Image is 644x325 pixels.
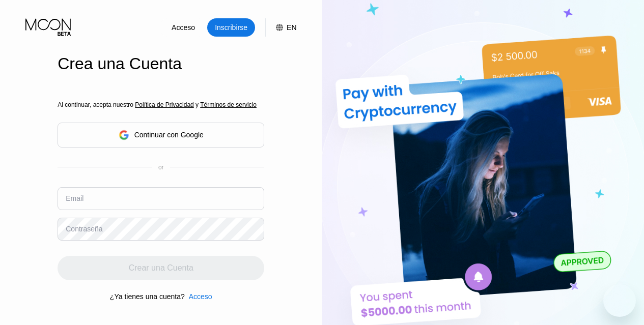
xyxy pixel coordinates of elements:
[214,22,248,33] div: Inscribirse
[194,101,200,108] span: y
[58,123,264,147] div: Continuar con Google
[265,18,296,37] div: EN
[158,164,164,171] div: or
[135,101,193,108] span: Política de Privacidad
[171,22,196,33] div: Acceso
[287,23,296,32] div: EN
[185,292,212,301] div: Acceso
[58,101,264,108] div: Al continuar, acepta nuestro
[66,194,83,202] div: Email
[134,131,204,139] div: Continuar con Google
[58,54,264,73] div: Crea una Cuenta
[110,292,185,301] div: ¿Ya tienes una cuenta?
[207,18,255,37] div: Inscribirse
[189,292,212,301] div: Acceso
[603,284,636,317] iframe: Botón para iniciar la ventana de mensajería
[66,225,102,233] div: Contraseña
[159,18,207,37] div: Acceso
[200,101,257,108] span: Términos de servicio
